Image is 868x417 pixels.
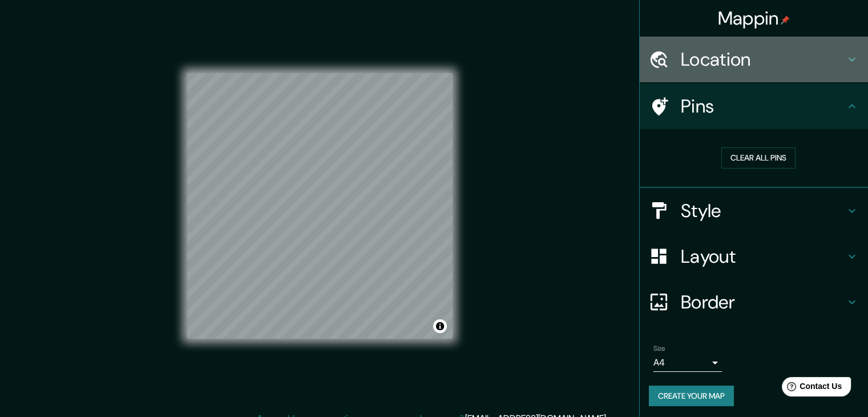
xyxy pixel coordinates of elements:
div: Layout [640,234,868,279]
button: Create your map [649,386,734,407]
div: A4 [653,354,722,372]
iframe: Help widget launcher [766,372,855,404]
h4: Style [681,199,845,222]
img: pin-icon.png [781,15,790,25]
h4: Layout [681,245,845,268]
div: Pins [640,83,868,129]
canvas: Map [187,73,453,339]
h4: Pins [681,95,845,118]
h4: Border [681,291,845,314]
h4: Mappin [718,7,790,30]
h4: Location [681,48,845,71]
button: Toggle attribution [433,319,447,333]
label: Size [653,343,665,353]
button: Clear all pins [721,147,796,169]
div: Location [640,37,868,82]
div: Style [640,188,868,234]
div: Border [640,279,868,325]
